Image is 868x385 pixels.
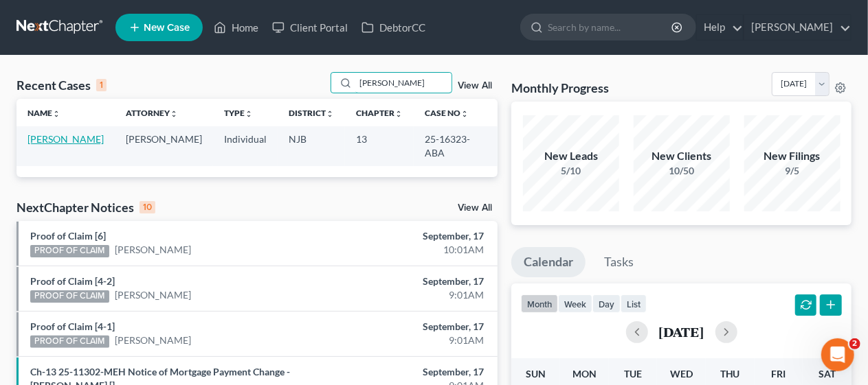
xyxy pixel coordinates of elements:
div: September, 17 [342,320,485,334]
a: Home [207,15,265,40]
td: 13 [345,126,414,165]
input: Search by name... [355,73,452,93]
a: View All [458,81,492,91]
a: Typeunfold_more [224,108,253,118]
a: Nameunfold_more [27,108,60,118]
a: Client Portal [265,15,355,40]
a: Case Nounfold_more [425,108,469,118]
a: View All [458,203,492,213]
i: unfold_more [326,110,334,118]
a: [PERSON_NAME] [115,243,191,257]
div: PROOF OF CLAIM [30,245,109,257]
span: Wed [670,368,693,380]
button: month [521,294,558,313]
i: unfold_more [394,110,403,118]
a: Calendar [511,247,586,277]
div: 10 [140,201,155,213]
i: unfold_more [460,110,469,118]
td: 25-16323-ABA [414,126,498,165]
a: Attorneyunfold_more [126,108,178,118]
iframe: Intercom live chat [821,338,854,371]
div: 9:01AM [342,288,485,302]
i: unfold_more [245,110,253,118]
div: 10/50 [634,164,730,178]
a: Help [697,15,743,40]
button: list [621,294,647,313]
div: PROOF OF CLAIM [30,290,109,303]
a: Proof of Claim [4-2] [30,275,115,287]
div: 10:01AM [342,243,485,257]
div: New Filings [744,148,841,164]
a: DebtorCC [355,15,432,40]
td: [PERSON_NAME] [115,126,213,165]
input: Search by name... [548,14,674,40]
span: Tue [624,368,642,380]
div: Recent Cases [16,77,107,93]
div: September, 17 [342,365,485,379]
div: September, 17 [342,275,485,288]
a: Chapterunfold_more [356,108,403,118]
button: day [592,294,621,313]
span: 2 [849,338,860,349]
a: Tasks [592,247,646,277]
span: Thu [720,368,740,380]
a: [PERSON_NAME] [27,133,104,145]
div: New Leads [523,148,619,164]
a: Proof of Claim [4-1] [30,320,115,332]
div: 9/5 [744,164,841,178]
div: PROOF OF CLAIM [30,336,109,348]
button: week [558,294,592,313]
span: Sat [819,368,836,380]
h3: Monthly Progress [511,80,609,96]
div: 1 [96,79,107,91]
div: 9:01AM [342,334,485,347]
span: Sun [526,368,546,380]
td: Individual [213,126,278,165]
i: unfold_more [52,110,60,118]
div: 5/10 [523,164,619,178]
div: September, 17 [342,229,485,243]
a: Districtunfold_more [289,108,334,118]
td: NJB [278,126,345,165]
h2: [DATE] [659,325,704,339]
div: New Clients [634,148,730,164]
i: unfold_more [170,110,178,118]
span: New Case [144,23,190,33]
a: [PERSON_NAME] [115,334,191,347]
span: Fri [771,368,786,380]
div: NextChapter Notices [16,199,155,215]
a: [PERSON_NAME] [115,288,191,302]
a: [PERSON_NAME] [744,15,851,40]
span: Mon [572,368,597,380]
a: Proof of Claim [6] [30,230,106,242]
